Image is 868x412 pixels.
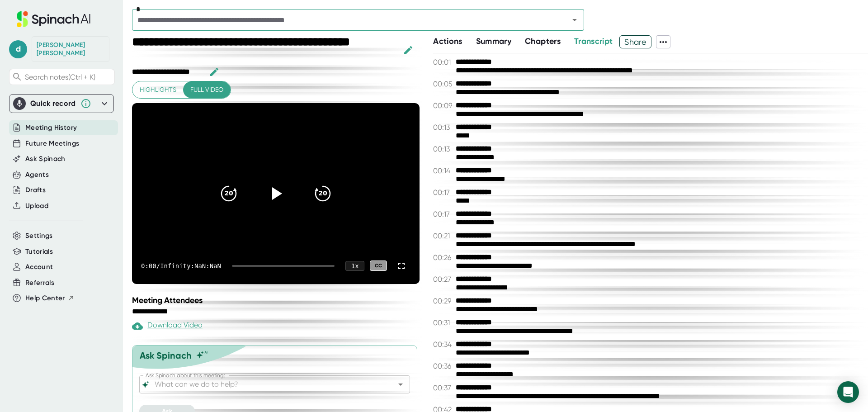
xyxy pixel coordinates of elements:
span: 00:37 [433,384,453,392]
span: Chapters [525,36,561,46]
div: 0:00 / Infinity:NaN:NaN [141,262,221,270]
div: 1 x [345,261,364,271]
span: 00:27 [433,275,453,284]
span: Help Center [25,293,65,303]
span: 00:36 [433,362,453,370]
span: 00:34 [433,340,453,349]
span: Highlights [140,84,176,95]
span: 00:01 [433,58,453,66]
button: Future Meetings [25,138,79,149]
button: Share [619,35,651,48]
div: Download Video [132,321,203,331]
span: Share [620,34,651,50]
button: Upload [25,201,48,211]
span: 00:17 [433,210,453,218]
span: Actions [433,36,462,46]
span: d [9,40,27,58]
button: Agents [25,170,49,180]
div: Dennis Walker [37,41,104,57]
button: Settings [25,231,53,241]
button: Full video [183,81,231,98]
div: Quick record [13,95,110,113]
button: Tutorials [25,246,53,257]
div: CC [370,260,387,271]
input: What can we do to help? [153,378,381,391]
span: Transcript [574,36,613,46]
button: Chapters [525,35,561,47]
div: Quick record [30,99,76,108]
div: Open Intercom Messenger [837,381,859,403]
span: 00:29 [433,297,453,305]
span: 00:05 [433,80,453,88]
button: Actions [433,35,462,47]
span: Summary [476,36,511,46]
button: Transcript [574,35,613,47]
span: 00:31 [433,318,453,327]
button: Meeting History [25,123,77,133]
button: Open [568,14,581,26]
span: 00:14 [433,166,453,175]
span: 00:13 [433,145,453,153]
button: Account [25,262,53,272]
span: 00:09 [433,101,453,110]
button: Open [394,378,407,391]
button: Highlights [132,81,184,98]
span: 00:26 [433,253,453,262]
div: Ask Spinach [140,350,192,361]
button: Drafts [25,185,46,195]
span: 00:17 [433,188,453,197]
span: 00:21 [433,232,453,240]
button: Ask Spinach [25,154,66,164]
span: Full video [190,84,223,95]
button: Referrals [25,278,54,288]
button: Help Center [25,293,75,303]
div: Meeting Attendees [132,295,422,305]
span: Search notes (Ctrl + K) [25,73,95,81]
span: 00:13 [433,123,453,132]
button: Summary [476,35,511,47]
